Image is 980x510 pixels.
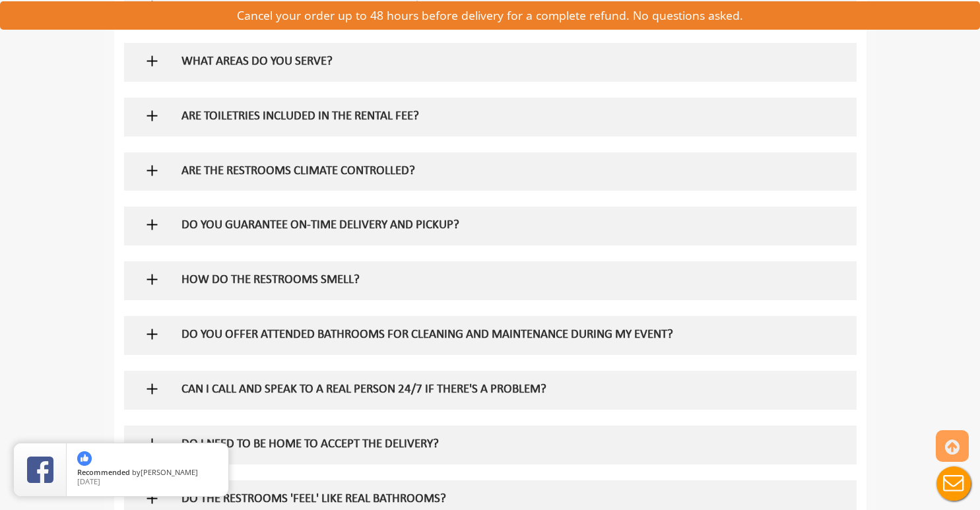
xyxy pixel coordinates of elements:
img: Review Rating [27,457,53,483]
h5: WHAT AREAS DO YOU SERVE? [181,55,756,69]
h5: HOW DO THE RESTROOMS SMELL? [181,274,756,288]
h5: HOW DO YOU HANDLE DELIVERY AND PICKUP? [181,1,756,15]
img: plus icon sign [144,326,160,342]
span: by [77,468,218,478]
img: plus icon sign [144,162,160,179]
h5: DO YOU GUARANTEE ON-TIME DELIVERY AND PICKUP? [181,219,756,233]
img: plus icon sign [144,271,160,288]
h5: ARE THE RESTROOMS CLIMATE CONTROLLED? [181,165,756,179]
span: [PERSON_NAME] [141,467,198,477]
img: plus icon sign [144,435,160,452]
img: plus icon sign [144,490,160,507]
img: plus icon sign [144,381,160,397]
h5: ARE TOILETRIES INCLUDED IN THE RENTAL FEE? [181,110,756,124]
h5: CAN I CALL AND SPEAK TO A REAL PERSON 24/7 IF THERE'S A PROBLEM? [181,383,756,397]
span: Recommended [77,467,130,477]
img: plus icon sign [144,216,160,233]
img: plus icon sign [144,108,160,124]
h5: DO YOU OFFER ATTENDED BATHROOMS FOR CLEANING AND MAINTENANCE DURING MY EVENT? [181,329,756,342]
h5: DO I NEED TO BE HOME TO ACCEPT THE DELIVERY? [181,438,756,452]
button: Live Chat [927,457,980,510]
img: thumbs up icon [77,451,92,466]
h5: DO THE RESTROOMS 'FEEL' LIKE REAL BATHROOMS? [181,493,756,507]
span: [DATE] [77,476,100,486]
img: plus icon sign [144,53,160,69]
